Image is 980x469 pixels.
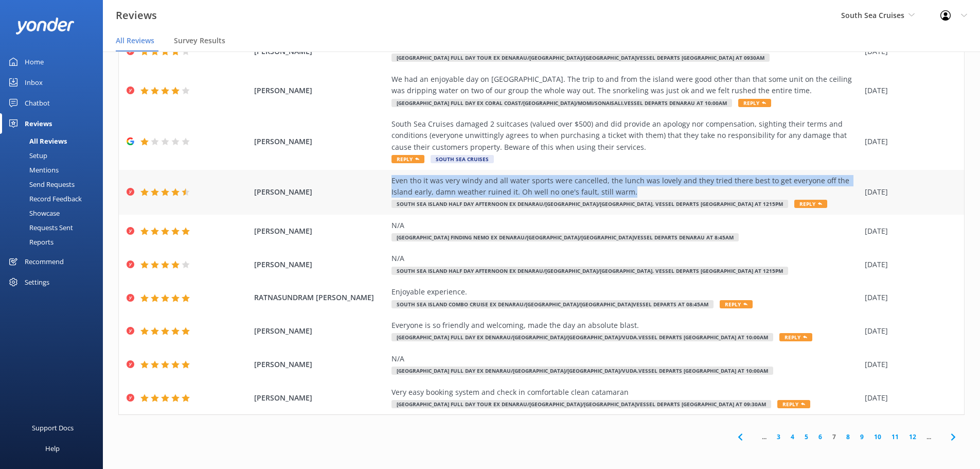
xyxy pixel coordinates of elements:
div: Recommend [25,251,64,272]
span: [PERSON_NAME] [254,392,387,404]
div: Send Requests [6,177,75,192]
a: 6 [813,432,827,442]
div: [DATE] [865,325,951,337]
div: Support Docs [32,418,74,438]
div: Home [25,51,44,72]
span: [GEOGRAPHIC_DATA] Full Day Tour ex Denarau/[GEOGRAPHIC_DATA]/[GEOGRAPHIC_DATA]Vessel departs [GEO... [391,400,771,408]
a: 5 [799,432,813,442]
span: [PERSON_NAME] [254,225,387,237]
span: South Sea Island Half Day Afternoon ex Denarau/[GEOGRAPHIC_DATA]/[GEOGRAPHIC_DATA]. Vessel Depart... [391,200,788,208]
div: We had an enjoyable day on [GEOGRAPHIC_DATA]. The trip to and from the island were good other tha... [391,74,860,97]
span: Reply [794,200,827,208]
span: [PERSON_NAME] [254,186,387,198]
a: 9 [855,432,869,442]
a: 12 [904,432,921,442]
span: [PERSON_NAME] [254,259,387,270]
div: [DATE] [865,392,951,404]
span: [GEOGRAPHIC_DATA] Full Day ex Denarau/[GEOGRAPHIC_DATA]/[GEOGRAPHIC_DATA]/Vuda.Vessel departs [GE... [391,367,773,375]
span: [PERSON_NAME] [254,136,387,147]
a: Reports [6,235,103,249]
a: 3 [772,432,786,442]
div: Help [45,438,60,459]
a: 11 [886,432,904,442]
a: Setup [6,148,103,163]
span: South Sea Cruises [841,10,904,20]
span: Reply [720,300,753,308]
div: N/A [391,253,860,264]
span: Survey Results [174,36,225,46]
span: ... [757,432,772,442]
div: Showcase [6,206,60,220]
span: [GEOGRAPHIC_DATA] Finding Nemo ex Denarau/[GEOGRAPHIC_DATA]/[GEOGRAPHIC_DATA]Vessel Departs Denar... [391,233,739,241]
a: All Reviews [6,134,103,148]
span: All Reviews [116,36,154,46]
div: South Sea Cruises damaged 2 suitcases (valued over $500) and did provide an apology nor compensat... [391,118,860,153]
span: Reply [738,99,771,107]
div: Reports [6,235,54,249]
a: Showcase [6,206,103,220]
div: [DATE] [865,225,951,237]
span: South Sea Island Half Day Afternoon ex Denarau/[GEOGRAPHIC_DATA]/[GEOGRAPHIC_DATA]. Vessel Depart... [391,267,788,275]
div: Inbox [25,72,43,93]
a: 7 [827,432,841,442]
div: Mentions [6,163,59,177]
div: N/A [391,220,860,231]
span: South Sea Island Combo Cruise ex Denarau/[GEOGRAPHIC_DATA]/[GEOGRAPHIC_DATA]Vessel departs at 08:... [391,300,714,308]
div: Chatbot [25,93,50,113]
span: Reply [777,400,810,408]
a: 8 [841,432,855,442]
a: Send Requests [6,177,103,192]
span: [PERSON_NAME] [254,359,387,370]
h3: Reviews [116,7,157,24]
div: Even tho it was very windy and all water sports were cancelled, the lunch was lovely and they tri... [391,175,860,198]
a: Record Feedback [6,192,103,206]
a: Mentions [6,163,103,177]
div: Record Feedback [6,192,82,206]
span: Reply [391,155,424,163]
div: Reviews [25,113,52,134]
div: N/A [391,353,860,364]
span: [GEOGRAPHIC_DATA] Full Day ex Denarau/[GEOGRAPHIC_DATA]/[GEOGRAPHIC_DATA]/Vuda.Vessel departs [GE... [391,333,773,341]
a: 4 [786,432,799,442]
img: yonder-white-logo.png [15,18,75,34]
span: [GEOGRAPHIC_DATA] Full Day Tour ex Denarau/[GEOGRAPHIC_DATA]/[GEOGRAPHIC_DATA]Vessel departs [GEO... [391,54,770,62]
span: South Sea Cruises [431,155,494,163]
span: [GEOGRAPHIC_DATA] Full Day ex Coral Coast/[GEOGRAPHIC_DATA]/Momi/Sonaisali.Vessel Departs Denarau... [391,99,732,107]
span: Reply [779,333,812,341]
div: Settings [25,272,49,292]
div: [DATE] [865,292,951,303]
div: Everyone is so friendly and welcoming, made the day an absolute blast. [391,320,860,331]
a: Requests Sent [6,220,103,235]
a: 10 [869,432,886,442]
div: [DATE] [865,85,951,96]
div: [DATE] [865,136,951,147]
div: Enjoyable experience. [391,286,860,298]
span: RATNASUNDRAM [PERSON_NAME] [254,292,387,303]
div: Very easy booking system and check in comfortable clean catamaran [391,387,860,398]
div: [DATE] [865,186,951,198]
span: ... [921,432,936,442]
span: [PERSON_NAME] [254,325,387,337]
div: Setup [6,148,47,163]
div: All Reviews [6,134,67,148]
div: Requests Sent [6,220,73,235]
span: [PERSON_NAME] [254,85,387,96]
div: [DATE] [865,359,951,370]
div: [DATE] [865,259,951,270]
